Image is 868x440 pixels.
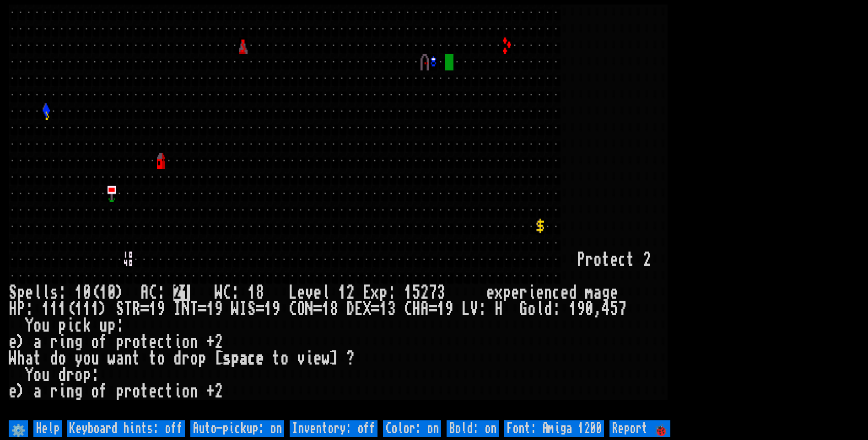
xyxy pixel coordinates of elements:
div: m [585,284,593,301]
div: t [272,350,280,367]
div: 1 [99,284,108,301]
div: C [223,284,231,301]
input: ⚙️ [9,420,28,437]
div: t [165,334,173,350]
div: : [388,284,396,301]
div: 1 [91,301,99,317]
div: = [313,301,322,317]
div: H [495,301,503,317]
div: t [149,350,157,367]
div: y [75,350,83,367]
div: e [9,334,17,350]
div: = [198,301,206,317]
div: n [544,284,552,301]
div: o [58,350,66,367]
div: 1 [569,301,577,317]
div: r [124,383,132,400]
div: t [165,383,173,400]
div: c [618,252,626,268]
div: c [248,350,256,367]
div: 1 [379,301,388,317]
div: x [371,284,379,301]
div: a [239,350,248,367]
div: 1 [322,301,330,317]
div: c [75,317,83,334]
div: o [157,350,165,367]
div: a [33,334,42,350]
div: 1 [437,301,445,317]
div: o [132,383,140,400]
div: 1 [404,284,412,301]
div: n [190,334,198,350]
div: 1 [75,284,83,301]
div: r [182,350,190,367]
div: a [25,350,33,367]
mark: 1 [182,284,190,301]
div: u [42,367,50,383]
div: p [379,284,388,301]
div: i [58,383,66,400]
div: 2 [215,383,223,400]
input: Font: Amiga 1200 [504,420,604,437]
div: i [58,334,66,350]
div: u [42,317,50,334]
div: L [462,301,470,317]
div: P [17,301,25,317]
div: 2 [215,334,223,350]
div: 1 [50,301,58,317]
div: s [50,284,58,301]
div: t [33,350,42,367]
div: , [593,301,602,317]
div: n [124,350,132,367]
div: d [173,350,182,367]
div: P [577,252,585,268]
div: o [190,350,198,367]
div: c [157,383,165,400]
div: e [297,284,305,301]
div: ] [330,350,338,367]
div: r [124,334,132,350]
div: E [363,284,371,301]
div: = [140,301,149,317]
div: o [91,334,99,350]
div: d [569,284,577,301]
div: : [58,284,66,301]
div: 3 [388,301,396,317]
div: e [149,334,157,350]
div: h [17,350,25,367]
div: 2 [643,252,651,268]
div: 1 [338,284,346,301]
div: [ [215,350,223,367]
div: o [33,367,42,383]
div: a [593,284,602,301]
div: r [50,334,58,350]
div: f [99,383,108,400]
div: + [206,383,215,400]
div: o [83,350,91,367]
div: p [198,350,206,367]
div: W [215,284,223,301]
div: : [91,367,99,383]
div: H [9,301,17,317]
div: ( [66,301,75,317]
div: 3 [437,284,445,301]
div: = [256,301,264,317]
div: d [544,301,552,317]
div: 0 [585,301,593,317]
div: p [116,334,124,350]
div: C [149,284,157,301]
div: 9 [445,301,453,317]
div: e [536,284,544,301]
div: : [552,301,561,317]
div: I [239,301,248,317]
div: 9 [157,301,165,317]
div: 1 [248,284,256,301]
div: k [83,317,91,334]
div: i [173,334,182,350]
div: G [519,301,528,317]
div: o [182,383,190,400]
div: ? [346,350,355,367]
div: N [182,301,190,317]
div: r [66,367,75,383]
div: X [363,301,371,317]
